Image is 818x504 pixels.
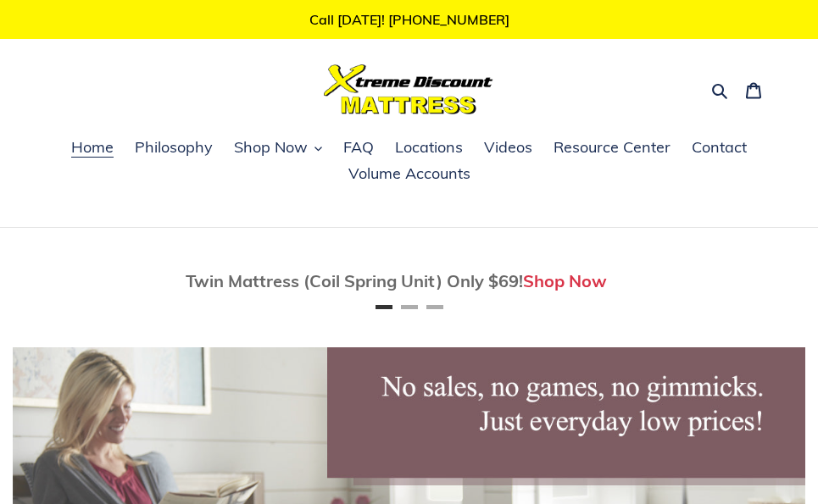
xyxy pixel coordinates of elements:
a: Videos [476,136,541,161]
a: Home [63,136,122,161]
a: FAQ [335,136,382,161]
span: Home [71,137,114,158]
button: Page 1 [376,305,392,309]
button: Page 3 [426,305,443,309]
span: Shop Now [234,137,308,158]
a: Locations [387,136,471,161]
span: Resource Center [554,137,671,158]
span: Volume Accounts [348,163,470,184]
button: Shop Now [225,136,331,161]
span: Locations [395,137,463,158]
span: Philosophy [135,137,213,158]
a: Resource Center [545,136,679,161]
a: Contact [683,136,755,161]
span: Videos [484,137,532,158]
a: Volume Accounts [340,162,479,187]
a: Philosophy [126,136,221,161]
img: Xtreme Discount Mattress [324,64,493,114]
a: Shop Now [523,270,607,291]
span: FAQ [343,137,374,158]
button: Page 2 [401,305,418,309]
span: Twin Mattress (Coil Spring Unit) Only $69! [186,270,523,291]
span: Contact [692,137,747,158]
